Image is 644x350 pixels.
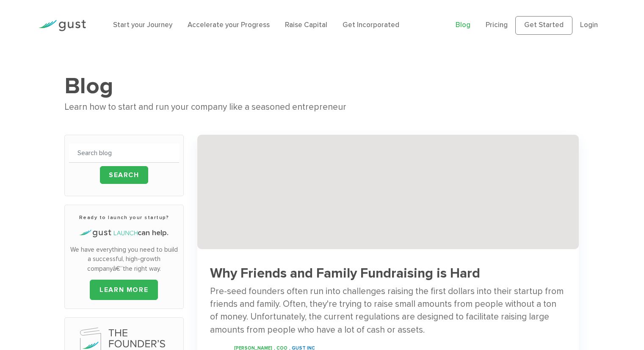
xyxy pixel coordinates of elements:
[100,166,148,184] input: Search
[69,214,179,221] h3: Ready to launch your startup?
[343,21,399,29] a: Get Incorporated
[113,21,172,29] a: Start your Journey
[515,16,572,35] a: Get Started
[486,21,508,29] a: Pricing
[456,21,470,29] a: Blog
[69,228,179,239] h4: can help.
[64,100,580,114] div: Learn how to start and run your company like a seasoned entrepreneur
[69,245,179,274] p: We have everything you need to build a successful, high-growth companyâ€”the right way.
[210,285,566,336] div: Pre-seed founders often run into challenges raising the first dollars into their startup from fri...
[188,21,270,29] a: Accelerate your Progress
[90,280,158,300] a: LEARN MORE
[285,21,327,29] a: Raise Capital
[580,21,598,29] a: Login
[64,72,580,100] h1: Blog
[69,144,179,163] input: Search blog
[39,20,86,31] img: Gust Logo
[210,266,566,281] h3: Why Friends and Family Fundraising is Hard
